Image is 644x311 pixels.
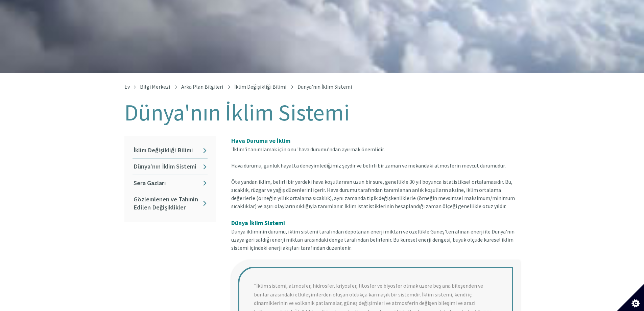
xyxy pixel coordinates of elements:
[231,228,515,251] font: Dünya ikliminin durumu, iklim sistemi tarafından depolanan enerji miktarı ve özellikle Güneş'ten ...
[231,219,285,227] font: Dünya İklim Sistemi
[124,98,350,127] font: Dünya'nın İklim Sistemi
[231,146,385,153] font: 'İklim'i tanımlamak için onu 'hava durumu'ndan ayırmak önemlidir.
[124,83,130,90] a: Ev
[231,137,290,145] font: Hava Durumu ve İklim
[133,175,208,191] a: Sera Gazları
[617,284,644,311] button: Çerez tercihlerini ayarlayın
[140,83,170,90] a: Bilgi Merkezi
[231,178,515,209] font: Öte yandan iklim, belirli bir yerdeki hava koşullarının uzun bir süre, genellikle 30 yıl boyunca ...
[181,83,223,90] a: Arka Plan Bilgileri
[134,146,193,154] font: İklim Değişikliği Bilimi
[134,195,198,211] font: Gözlemlenen ve Tahmin Edilen Değişiklikler
[134,162,196,170] font: Dünya'nın İklim Sistemi
[231,162,506,169] font: Hava durumu, günlük hayatta deneyimlediğimiz şeydir ve belirli bir zaman ve mekandaki atmosferin ...
[133,191,208,215] a: Gözlemlenen ve Tahmin Edilen Değişiklikler
[133,159,208,175] a: Dünya'nın İklim Sistemi
[297,83,352,90] font: Dünya'nın İklim Sistemi
[134,179,166,187] font: Sera Gazları
[234,83,286,90] a: İklim Değişikliği Bilimi
[133,142,208,158] a: İklim Değişikliği Bilimi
